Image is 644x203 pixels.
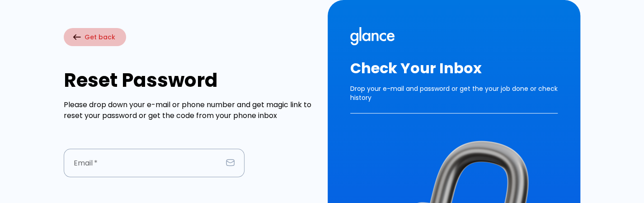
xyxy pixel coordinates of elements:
input: ahmed@clinic.com [64,149,222,177]
p: Please drop down your e-mail or phone number and get magic link to reset your password or get the... [64,99,317,121]
h2: Check Your Inbox [350,60,558,77]
button: Get back [64,28,126,47]
p: Drop your e-mail and password or get the your job done or check history [350,77,558,113]
h1: Reset Password [64,69,317,91]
